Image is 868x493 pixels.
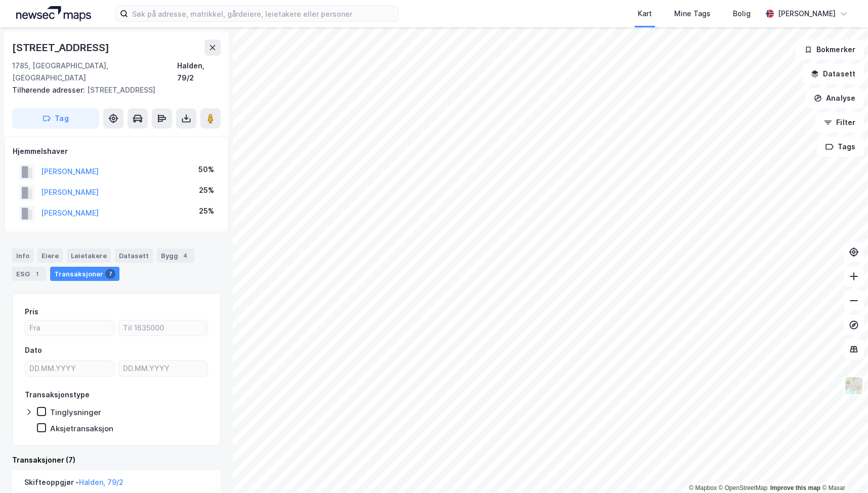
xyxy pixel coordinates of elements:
input: Søk på adresse, matrikkel, gårdeiere, leietakere eller personer [128,6,398,21]
div: [STREET_ADDRESS] [12,39,111,56]
div: [PERSON_NAME] [778,8,836,20]
div: Info [12,249,33,263]
div: Hjemmelshaver [13,145,220,157]
div: Transaksjonstype [25,389,90,401]
div: 7 [105,269,115,279]
input: DD.MM.YYYY [119,361,208,376]
div: Kart [638,8,652,20]
input: Til 1635000 [119,320,208,336]
div: 25% [199,205,214,217]
div: 4 [180,251,190,261]
img: logo.a4113a55bc3d86da70a041830d287a7e.svg [16,6,91,21]
img: Z [844,376,863,395]
div: Dato [25,344,42,356]
div: Bolig [733,8,751,20]
span: Tilhørende adresser: [12,86,87,94]
div: Halden, 79/2 [177,60,221,84]
button: Datasett [802,64,864,84]
div: 1785, [GEOGRAPHIC_DATA], [GEOGRAPHIC_DATA] [12,60,177,84]
input: Fra [25,320,114,336]
a: OpenStreetMap [719,484,768,491]
div: Mine Tags [674,8,711,20]
button: Tag [12,108,99,129]
button: Tags [817,137,864,157]
div: Skifteoppgjør - [24,476,123,492]
button: Filter [815,112,864,133]
iframe: Chat Widget [817,444,868,493]
div: Kontrollprogram for chat [817,444,868,493]
div: Leietakere [67,249,111,263]
div: Bygg [157,249,194,263]
div: Pris [25,306,38,318]
div: Tinglysninger [50,407,101,417]
div: Eiere [37,249,63,263]
div: ESG [12,267,46,281]
div: 25% [199,184,214,196]
div: 50% [198,163,214,176]
button: Bokmerker [796,39,864,60]
div: Transaksjoner [50,267,119,281]
a: Improve this map [770,484,820,491]
a: Halden, 79/2 [79,478,123,486]
button: Analyse [805,88,864,108]
div: Transaksjoner (7) [12,454,221,466]
input: DD.MM.YYYY [25,361,114,376]
div: Aksjetransaksjon [50,424,113,433]
div: 1 [32,269,42,279]
a: Mapbox [689,484,717,491]
div: Datasett [115,249,153,263]
div: [STREET_ADDRESS] [12,84,213,96]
